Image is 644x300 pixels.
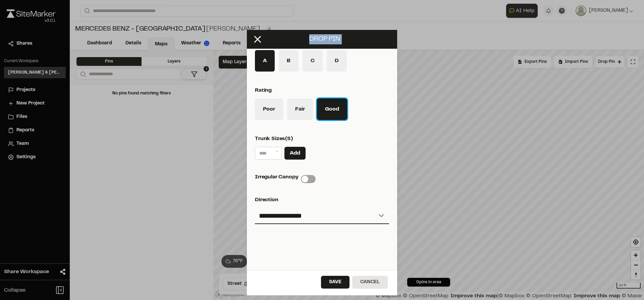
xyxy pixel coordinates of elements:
button: B [279,50,299,72]
button: A [255,50,275,72]
button: Good [317,98,347,120]
button: Save [321,276,350,289]
p: Trunk Sizes(s) [255,135,386,143]
button: C [303,50,323,72]
button: Fair [287,98,313,120]
button: Cancel [352,276,388,289]
p: rating [255,86,386,94]
button: D [327,50,347,72]
p: direction [255,196,386,204]
button: Add [284,147,306,160]
button: Poor [255,98,283,120]
p: irregular canopy [255,173,298,181]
